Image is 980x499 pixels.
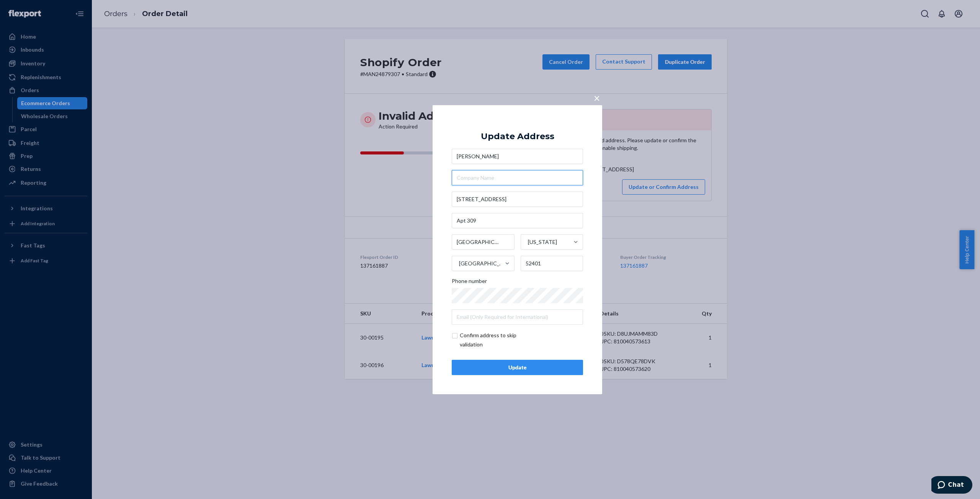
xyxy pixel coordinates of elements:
[452,277,487,288] span: Phone number
[594,91,600,104] span: ×
[452,170,583,185] input: Company Name
[528,238,557,246] div: [US_STATE]
[481,132,554,141] div: Update Address
[452,213,583,228] input: Street Address 2 (Optional)
[458,256,459,271] input: [GEOGRAPHIC_DATA]
[458,364,577,371] div: Update
[452,360,583,375] button: Update
[452,192,583,207] input: Street Address
[931,476,972,495] iframe: Opens a widget where you can chat to one of our agents
[452,149,583,164] input: First & Last Name
[459,260,504,267] div: [GEOGRAPHIC_DATA]
[527,234,528,250] input: [US_STATE]
[521,256,583,271] input: ZIP Code
[452,234,514,250] input: City
[452,309,583,325] input: Email (Only Required for International)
